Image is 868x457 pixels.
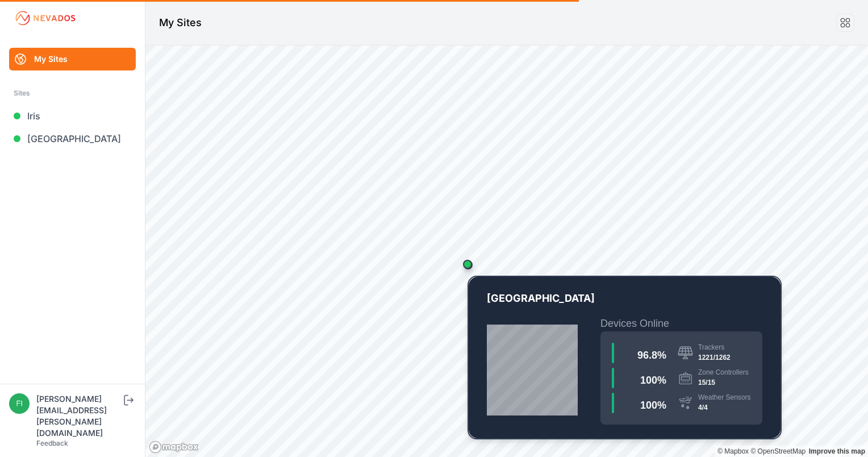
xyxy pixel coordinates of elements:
[456,253,479,276] div: Map marker
[750,447,806,455] a: OpenStreetMap
[14,86,131,100] div: Sites
[9,105,136,127] a: Iris
[36,393,122,439] div: [PERSON_NAME][EMAIL_ADDRESS][PERSON_NAME][DOMAIN_NAME]
[698,343,731,352] div: Trackers
[640,375,666,386] span: 100 %
[9,393,30,414] img: fidel.lopez@prim.com
[145,45,868,457] canvas: Map
[698,352,731,363] div: 1221/1262
[637,350,666,361] span: 96.8 %
[698,393,751,402] div: Weather Sensors
[487,290,762,315] p: [GEOGRAPHIC_DATA]
[149,441,199,454] a: Mapbox logo
[469,277,781,438] a: LA-02
[9,48,136,70] a: My Sites
[698,377,749,388] div: 15/15
[9,127,136,150] a: [GEOGRAPHIC_DATA]
[600,315,762,331] h2: Devices Online
[640,400,666,411] span: 100 %
[14,9,77,27] img: Nevados
[698,368,749,377] div: Zone Controllers
[809,447,865,455] a: Map feedback
[36,439,68,447] a: Feedback
[698,402,751,413] div: 4/4
[717,447,749,455] a: Mapbox
[159,15,202,31] h1: My Sites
